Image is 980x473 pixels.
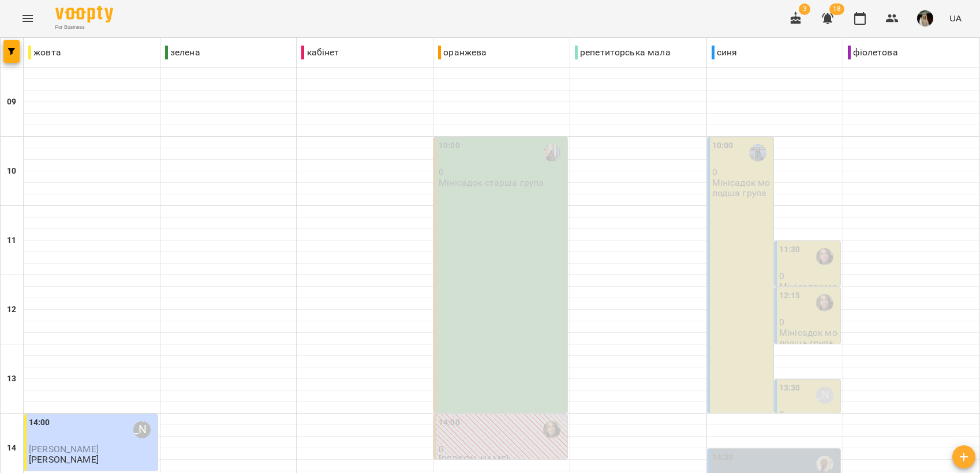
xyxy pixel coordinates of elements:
p: 0 [712,167,771,177]
div: Софія Паславська [816,386,833,404]
label: 10:00 [439,140,460,152]
img: Безкоровайна Ольга Григорівна [816,294,833,311]
p: жовта [28,46,61,59]
img: Німців Ксенія Петрівна [543,144,560,162]
button: Створити урок [952,445,975,468]
img: Гарасим Ольга Богданівна [749,144,766,162]
p: Мінісадок молодша група [712,178,771,198]
p: 0 [779,317,838,327]
label: 11:30 [779,243,801,256]
p: 0 [439,444,565,454]
label: 12:15 [779,290,801,302]
label: 14:30 [712,451,734,464]
div: Софія Паславська [133,421,151,438]
p: Мінісадок старша група [439,178,544,187]
p: синя [712,46,738,59]
img: db9e5aee73aab2f764342d08fe444bbe.JPG [917,10,933,27]
img: Безкоровайна Ольга Григорівна [543,421,560,438]
p: кабінет [301,46,339,59]
span: 3 [799,3,810,15]
p: 0 [439,167,565,177]
p: Мінісадок молодша група [779,281,838,302]
h6: 09 [7,96,16,108]
label: 10:00 [712,140,734,152]
span: UA [949,12,962,24]
p: зелена [165,46,200,59]
p: [PERSON_NAME] [439,455,508,464]
img: Безкоровайна Ольга Григорівна [816,248,833,265]
p: репетиторська мала [575,46,671,59]
p: [PERSON_NAME] [29,455,99,464]
img: Балук Надія Василівна [816,456,833,473]
h6: 12 [7,303,16,316]
h6: 11 [7,234,16,247]
h6: 13 [7,373,16,385]
button: UA [945,7,966,29]
label: 13:30 [779,382,801,395]
h6: 10 [7,165,16,178]
label: 14:00 [439,416,460,429]
p: оранжева [438,46,487,59]
img: Voopty Logo [55,6,113,22]
button: Menu [14,5,42,32]
p: фіолетова [848,46,897,59]
h6: 14 [7,442,16,455]
p: 0 [779,271,838,281]
label: 14:00 [29,416,50,429]
span: 18 [829,3,844,15]
p: 0 [779,410,838,419]
span: [PERSON_NAME] [29,444,99,455]
span: For Business [55,24,113,31]
p: Мінісадок молодша група [779,328,838,348]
